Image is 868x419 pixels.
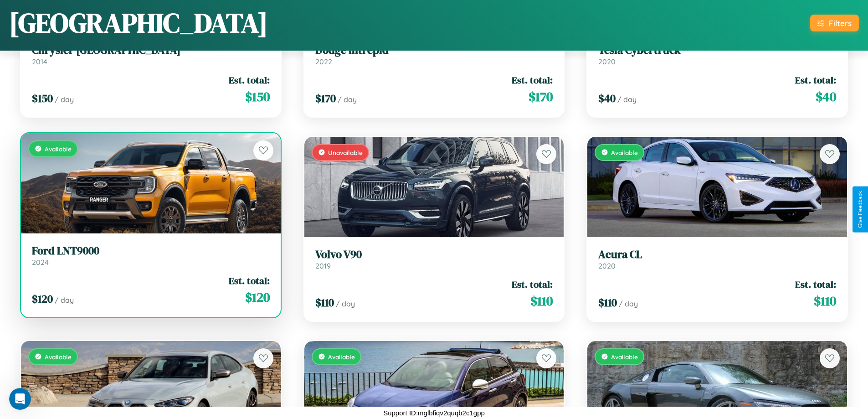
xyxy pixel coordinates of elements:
span: $ 110 [814,292,836,310]
span: / day [338,95,357,104]
span: $ 170 [315,91,336,106]
span: 2020 [598,57,616,66]
span: Available [45,353,72,361]
span: 2019 [315,261,331,270]
p: Support ID: mglbfiqv2quqb2c1gpp [383,407,485,419]
span: Available [611,149,638,156]
span: Est. total: [512,73,553,87]
a: Volvo V902019 [315,248,553,270]
a: Tesla Cybertruck2020 [598,44,836,66]
span: $ 110 [530,292,553,310]
h1: [GEOGRAPHIC_DATA] [9,4,268,41]
span: / day [55,295,74,305]
div: Give Feedback [857,191,863,228]
h3: Tesla Cybertruck [598,44,836,57]
span: / day [55,95,74,104]
span: Available [328,353,355,361]
a: Chrysler [GEOGRAPHIC_DATA]2014 [32,44,270,66]
div: Filters [829,18,852,28]
span: Est. total: [795,73,836,87]
h3: Volvo V90 [315,248,553,261]
span: / day [617,95,637,104]
span: $ 120 [245,288,270,306]
a: Dodge Intrepid2022 [315,44,553,66]
span: $ 120 [32,291,53,306]
button: Filters [810,15,859,31]
span: Est. total: [229,274,270,287]
span: $ 110 [598,295,617,310]
span: / day [619,299,638,308]
span: Est. total: [229,73,270,87]
a: Acura CL2020 [598,248,836,270]
iframe: Intercom live chat [9,388,31,410]
span: Est. total: [795,278,836,291]
h3: Ford LNT9000 [32,244,270,258]
span: 2022 [315,57,332,66]
h3: Chrysler [GEOGRAPHIC_DATA] [32,44,270,57]
span: Unavailable [328,149,363,156]
h3: Dodge Intrepid [315,44,553,57]
span: $ 40 [816,88,836,106]
span: $ 150 [245,88,270,106]
span: $ 150 [32,91,53,106]
span: / day [336,299,355,308]
a: Ford LNT90002024 [32,244,270,267]
span: 2014 [32,57,47,66]
span: $ 40 [598,91,616,106]
span: Est. total: [512,278,553,291]
h3: Acura CL [598,248,836,261]
span: 2020 [598,261,616,270]
span: Available [45,145,72,153]
span: $ 170 [529,88,553,106]
span: 2024 [32,258,49,267]
span: Available [611,353,638,361]
span: $ 110 [315,295,334,310]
